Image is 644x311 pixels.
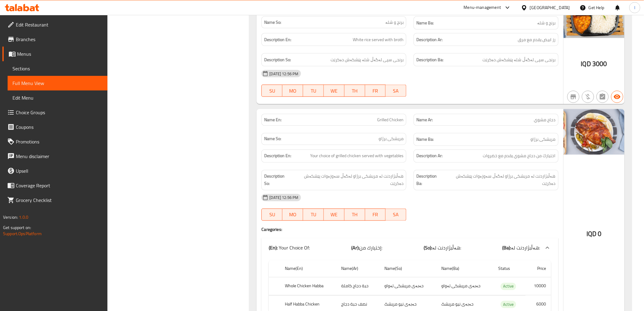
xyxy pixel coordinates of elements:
[264,152,291,160] strong: Description En:
[518,36,556,44] span: رز ابيض يقدم مع مرق
[264,210,280,219] span: SU
[564,109,625,155] img: %D8%AF%D8%AC%D8%A7%D8%AC_%D9%85%D8%B4%D9%88%D9%8A638906008961584889.jpg
[592,58,607,70] span: 3000
[379,136,404,142] span: مریشکی برژاو
[282,85,303,97] button: MO
[336,277,380,295] td: حبة دجاج كاملة
[483,56,556,64] span: برنجی سپی لەگەڵ شلە پێشکەش دەکرێت
[16,123,103,131] span: Coupons
[2,134,107,149] a: Promotions
[2,120,107,134] a: Coupons
[12,80,103,87] span: Full Menu View
[611,91,623,103] button: Available
[359,243,382,253] span: إختيارك من:
[261,85,282,97] button: SU
[347,87,363,95] span: TH
[353,36,404,44] span: White rice served with broth
[464,4,501,11] div: Menu-management
[16,196,103,204] span: Grocery Checklist
[16,21,103,28] span: Edit Restaurant
[264,87,280,95] span: SU
[416,19,434,27] strong: Name Ba:
[511,243,540,253] span: هەڵبژاردنت لە:
[264,117,282,123] strong: Name En:
[326,210,342,219] span: WE
[2,178,107,193] a: Coverage Report
[586,228,597,240] span: IQD
[416,136,434,143] strong: Name Ba:
[2,17,107,32] a: Edit Restaurant
[12,94,103,101] span: Edit Menu
[16,109,103,116] span: Choice Groups
[385,19,404,26] span: برنج و شلە
[436,260,493,277] th: Name(Ba)
[3,224,31,231] span: Get support on:
[2,193,107,207] a: Grocery Checklist
[264,136,281,142] strong: Name So:
[2,105,107,120] a: Choice Groups
[501,301,516,308] div: Active
[368,210,383,219] span: FR
[267,195,301,201] span: [DATE] 12:56 PM
[634,4,635,11] span: l
[3,213,18,221] span: Version:
[351,243,359,253] b: (Ar):
[526,277,551,295] td: 10000
[416,36,443,44] strong: Description Ar:
[597,91,609,103] button: Not has choices
[377,117,404,123] span: Grilled Chicken
[345,85,365,97] button: TH
[380,260,436,277] th: Name(So)
[324,85,345,97] button: WE
[12,65,103,72] span: Sections
[280,277,337,295] th: Whole Chicken Habba
[567,91,579,103] button: Not branch specific item
[285,210,301,219] span: MO
[581,58,591,70] span: IQD
[264,19,281,26] strong: Name So:
[264,56,291,64] strong: Description So:
[306,210,321,219] span: TU
[501,283,516,290] span: Active
[324,209,345,221] button: WE
[336,260,380,277] th: Name(Ar)
[267,71,301,77] span: [DATE] 12:56 PM
[303,85,324,97] button: TU
[416,117,433,123] strong: Name Ar:
[280,260,337,277] th: Name(En)
[582,91,594,103] button: Purchased item
[345,209,365,221] button: TH
[2,32,107,47] a: Branches
[493,260,526,277] th: Status
[386,85,406,97] button: SA
[444,173,556,188] span: هەڵبژاردنت لە مریشکی برژاو لەگەڵ سەوزەوات پێشکەش دەکرێت
[534,117,556,123] span: دجاج مشوي
[269,244,310,252] p: Your Choice Of:
[432,243,461,253] span: هەڵبژاردنت لە:
[530,4,570,11] div: [GEOGRAPHIC_DATA]
[16,138,103,145] span: Promotions
[386,209,406,221] button: SA
[537,19,556,27] span: برنج و شلە
[368,87,383,95] span: FR
[2,149,107,164] a: Menu disclaimer
[436,277,493,295] td: حەبەی مریشکی تەواو
[416,56,443,64] strong: Description Ba:
[416,152,443,160] strong: Description Ar:
[380,277,436,295] td: حەبەی مریشکی تەواو
[16,182,103,189] span: Coverage Report
[331,56,404,64] span: برنجی سپی لەگەڵ شلە پێشکەش دەکرێت
[264,36,291,44] strong: Description En:
[502,243,511,253] b: (Ba):
[365,85,386,97] button: FR
[483,152,556,160] span: اختيارك من دجاج مشوي يقدم مع خضروات
[531,136,556,143] span: مریشکی برژاو
[303,209,324,221] button: TU
[282,209,303,221] button: MO
[285,87,301,95] span: MO
[310,152,404,160] span: Your choice of grilled chicken served with vegetables
[388,87,404,95] span: SA
[3,230,42,238] a: Support.OpsPlatform
[16,153,103,160] span: Menu disclaimer
[16,167,103,175] span: Upsell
